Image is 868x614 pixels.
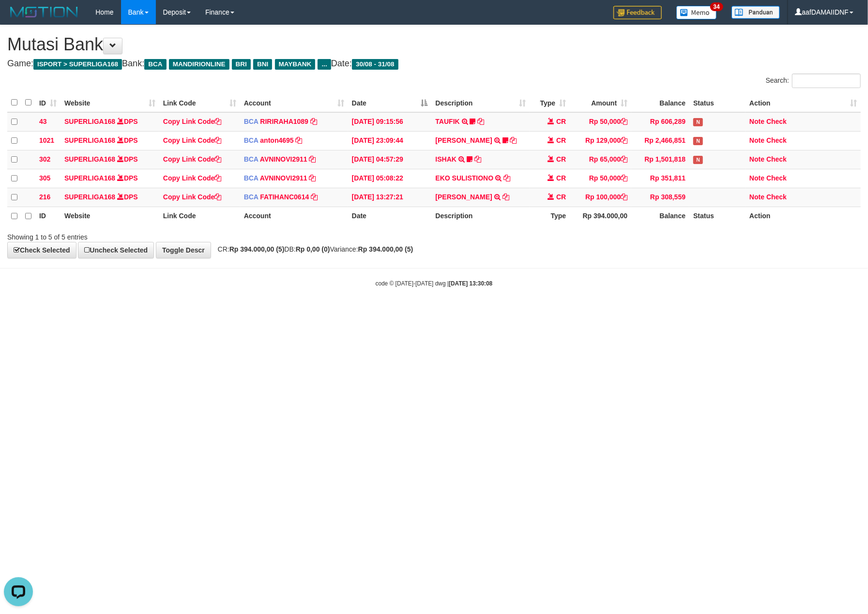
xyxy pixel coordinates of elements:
[503,174,510,182] a: Copy EKO SULISTIONO to clipboard
[260,174,307,182] a: AVNINOVI2911
[275,59,316,70] span: MAYBANK
[710,2,723,11] span: 34
[570,112,631,132] td: Rp 50,000
[749,118,764,125] a: Note
[613,6,662,19] img: Feedback.jpg
[358,245,413,253] strong: Rp 394.000,00 (5)
[436,155,457,163] a: ISHAK
[449,280,492,287] strong: [DATE] 13:30:08
[213,245,413,253] span: CR: DB: Variance:
[693,137,703,145] span: Has Note
[631,131,689,150] td: Rp 2,466,851
[39,118,47,125] span: 43
[64,174,115,182] a: SUPERLIGA168
[163,118,222,125] a: Copy Link Code
[376,280,493,287] small: code © [DATE]-[DATE] dwg |
[348,207,432,225] th: Date
[348,150,432,169] td: [DATE] 04:57:29
[766,118,787,125] a: Check
[296,136,303,144] a: Copy anton4695 to clipboard
[156,242,211,258] a: Toggle Descr
[309,155,316,163] a: Copy AVNINOVI2911 to clipboard
[232,59,251,70] span: BRI
[436,136,492,144] a: [PERSON_NAME]
[477,118,484,125] a: Copy TAUFIK to clipboard
[631,188,689,207] td: Rp 308,559
[621,193,627,201] a: Copy Rp 100,000 to clipboard
[159,207,240,225] th: Link Code
[621,174,627,182] a: Copy Rp 50,000 to clipboard
[432,93,530,112] th: Description: activate to sort column ascending
[310,118,317,125] a: Copy RIRIRAHA1089 to clipboard
[64,136,115,144] a: SUPERLIGA168
[631,169,689,188] td: Rp 351,811
[689,207,746,225] th: Status
[556,136,566,144] span: CR
[510,136,517,144] a: Copy SRI BASUKI to clipboard
[169,59,229,70] span: MANDIRIONLINE
[474,155,481,163] a: Copy ISHAK to clipboard
[244,155,259,163] span: BCA
[296,245,330,253] strong: Rp 0,00 (0)
[163,174,222,182] a: Copy Link Code
[244,136,259,144] span: BCA
[352,59,398,70] span: 30/08 - 31/08
[621,118,627,125] a: Copy Rp 50,000 to clipboard
[144,59,166,70] span: BCA
[260,193,309,201] a: FATIHANC0614
[7,59,861,69] h4: Game: Bank: Date:
[163,155,222,163] a: Copy Link Code
[746,207,861,225] th: Action
[244,118,259,125] span: BCA
[260,136,293,144] a: anton4695
[570,188,631,207] td: Rp 100,000
[693,156,703,164] span: Has Note
[348,188,432,207] td: [DATE] 13:27:21
[35,93,61,112] th: ID: activate to sort column ascending
[556,118,566,125] span: CR
[64,118,115,125] a: SUPERLIGA168
[570,207,631,225] th: Rp 394.000,00
[7,5,81,19] img: MOTION_logo.png
[39,193,50,201] span: 216
[746,93,861,112] th: Action: activate to sort column ascending
[39,136,54,144] span: 1021
[556,174,566,182] span: CR
[530,207,570,225] th: Type
[39,155,50,163] span: 302
[621,136,627,144] a: Copy Rp 129,000 to clipboard
[570,169,631,188] td: Rp 50,000
[64,155,115,163] a: SUPERLIGA168
[260,118,308,125] a: RIRIRAHA1089
[631,112,689,132] td: Rp 606,289
[240,207,348,225] th: Account
[61,131,159,150] td: DPS
[676,6,717,19] img: Button%20Memo.svg
[311,193,318,201] a: Copy FATIHANC0614 to clipboard
[61,112,159,132] td: DPS
[693,118,703,126] span: Has Note
[61,93,159,112] th: Website: activate to sort column ascending
[61,207,159,225] th: Website
[432,207,530,225] th: Description
[61,188,159,207] td: DPS
[570,131,631,150] td: Rp 129,000
[348,112,432,132] td: [DATE] 09:15:56
[318,59,331,70] span: ...
[689,93,746,112] th: Status
[749,136,764,144] a: Note
[766,174,787,182] a: Check
[621,155,627,163] a: Copy Rp 65,000 to clipboard
[244,193,259,201] span: BCA
[33,59,122,70] span: ISPORT > SUPERLIGA168
[229,245,285,253] strong: Rp 394.000,00 (5)
[7,228,354,242] div: Showing 1 to 5 of 5 entries
[35,207,61,225] th: ID
[766,193,787,201] a: Check
[348,93,432,112] th: Date: activate to sort column descending
[163,193,222,201] a: Copy Link Code
[39,174,50,182] span: 305
[64,193,115,201] a: SUPERLIGA168
[253,59,272,70] span: BNI
[436,118,460,125] a: TAUFIK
